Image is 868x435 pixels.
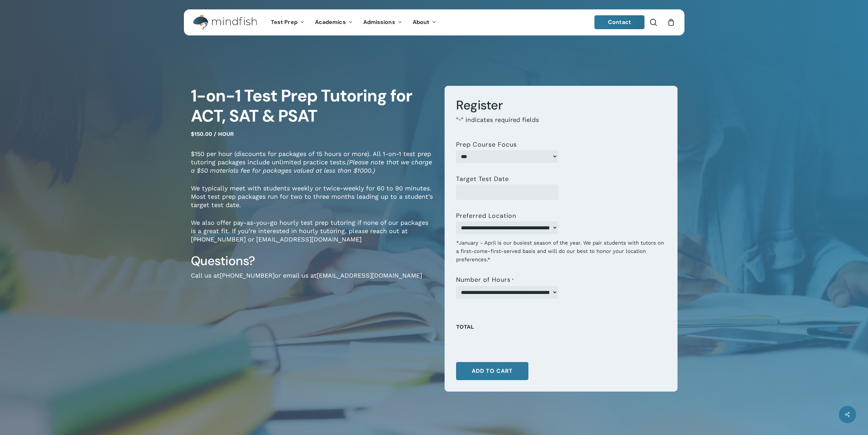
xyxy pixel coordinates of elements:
span: About [413,18,430,26]
label: Number of Hours [456,276,514,284]
a: About [407,19,442,25]
p: Total [456,322,666,339]
label: Prep Course Focus [456,141,517,148]
nav: Main Menu [266,9,441,35]
span: Test Prep [271,18,298,26]
a: Contact [594,15,644,29]
label: Preferred Location [456,212,516,219]
label: Target Test Date [456,175,509,182]
h1: 1-on-1 Test Prep Tutoring for ACT, SAT & PSAT [191,86,434,126]
button: Add to cart [456,362,528,380]
span: Contact [608,18,631,26]
a: [EMAIL_ADDRESS][DOMAIN_NAME] [317,272,422,279]
h3: Questions? [191,253,434,269]
a: [PHONE_NUMBER] [220,272,275,279]
p: " " indicates required fields [456,116,666,134]
p: We also offer pay-as-you-go hourly test prep tutoring if none of our packages is a great fit. If ... [191,219,434,253]
header: Main Menu [184,9,684,35]
a: Admissions [358,19,407,25]
span: Academics [315,18,346,26]
div: *January - April is our busiest season of the year. We pair students with tutors on a first-come-... [456,234,666,264]
span: $150.00 / hour [191,131,234,137]
a: Test Prep [266,19,310,25]
p: Call us at or email us at [191,271,434,289]
span: Admissions [363,18,395,26]
h3: Register [456,97,666,113]
p: We typically meet with students weekly or twice-weekly for 60 to 90 minutes. Most test prep packa... [191,184,434,219]
p: $150 per hour (discounts for packages of 15 hours or more). All 1-on-1 test prep tutoring package... [191,150,434,184]
a: Academics [310,19,358,25]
